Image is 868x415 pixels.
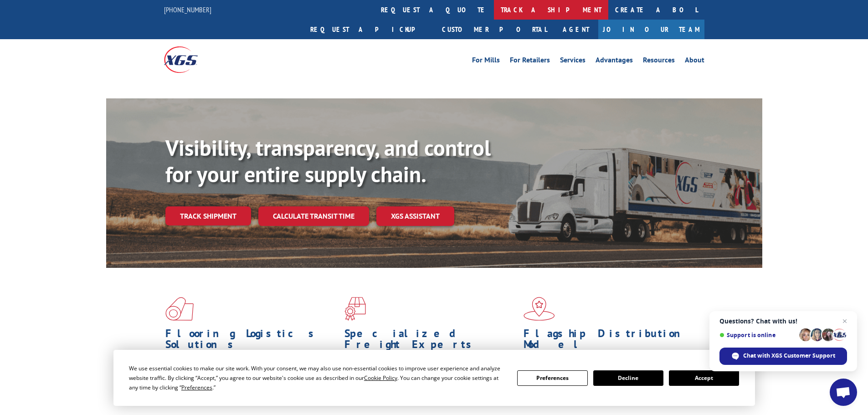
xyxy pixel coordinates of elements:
[364,374,397,382] span: Cookie Policy
[376,206,454,226] a: XGS ASSISTANT
[560,56,586,67] a: Services
[719,318,847,325] span: Questions? Chat with us!
[524,328,696,354] h1: Flagship Distribution Model
[344,297,366,321] img: xgs-icon-focused-on-flooring-red
[685,56,704,67] a: About
[113,350,755,406] div: Cookie Consent Prompt
[165,133,491,188] b: Visibility, transparency, and control for your entire supply chain.
[830,379,857,406] div: Open chat
[743,352,835,360] span: Chat with XGS Customer Support
[719,348,847,365] div: Chat with XGS Customer Support
[164,5,211,14] a: [PHONE_NUMBER]
[165,328,338,354] h1: Flooring Logistics Solutions
[669,370,739,386] button: Accept
[719,332,796,338] span: Support is online
[643,56,675,67] a: Resources
[593,370,663,386] button: Decline
[258,206,369,226] a: Calculate transit time
[554,20,598,39] a: Agent
[303,20,435,39] a: Request a pickup
[524,297,555,321] img: xgs-icon-flagship-distribution-model-red
[839,316,850,327] span: Close chat
[129,364,506,392] div: We use essential cookies to make our site work. With your consent, we may also use non-essential ...
[517,370,587,386] button: Preferences
[165,297,194,321] img: xgs-icon-total-supply-chain-intelligence-red
[598,20,704,39] a: Join Our Team
[435,20,554,39] a: Customer Portal
[181,384,212,391] span: Preferences
[472,56,500,67] a: For Mills
[165,206,251,225] a: Track shipment
[344,328,517,354] h1: Specialized Freight Experts
[510,56,550,67] a: For Retailers
[596,56,633,67] a: Advantages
